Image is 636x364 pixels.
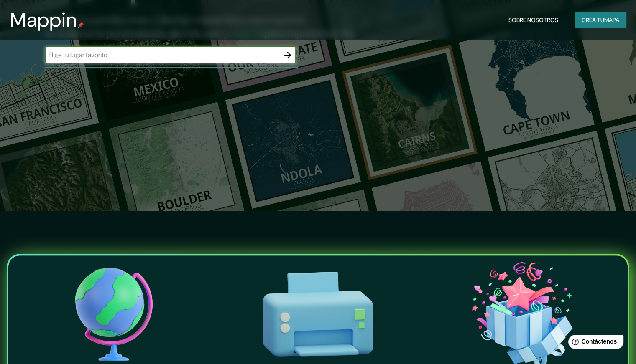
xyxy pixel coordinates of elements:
button: Sobre nosotros [505,12,562,28]
font: Mappin [10,7,77,33]
img: pin de mapeo [77,22,84,28]
input: Elige tu lugar favorito [45,50,279,60]
font: Sobre nosotros [508,16,558,24]
iframe: Lanzador de widgets de ayuda [562,331,627,355]
button: Crea tumapa [575,12,626,28]
font: Crea tu [582,16,604,24]
font: mapa [604,16,619,24]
